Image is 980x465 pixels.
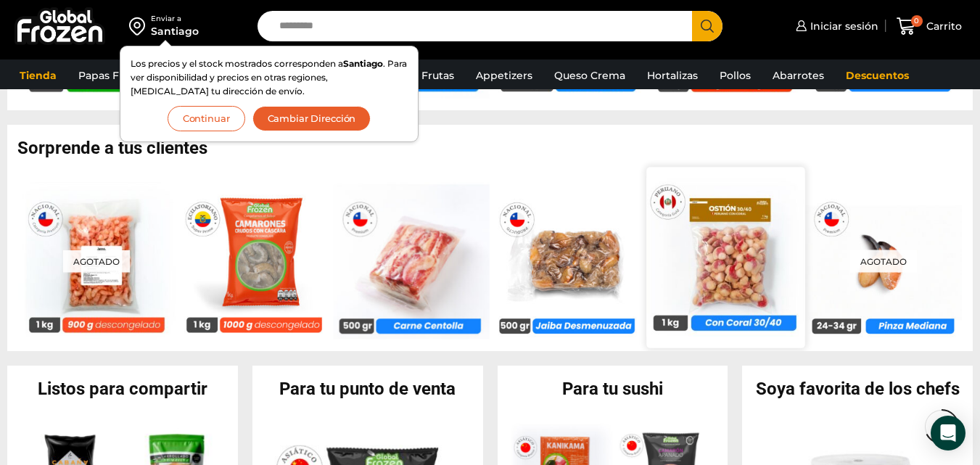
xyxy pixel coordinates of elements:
[911,15,923,27] span: 0
[129,14,151,38] img: address-field-icon.svg
[850,250,917,272] p: Agotado
[931,416,965,450] div: Open Intercom Messenger
[343,58,383,69] strong: Santiago
[839,62,916,89] a: Descuentos
[923,19,962,33] span: Carrito
[252,380,483,398] h2: Para tu punto de venta
[168,106,245,131] button: Continuar
[151,24,199,38] div: Santiago
[547,62,633,89] a: Queso Crema
[17,139,973,157] h2: Sorprende a tus clientes
[807,19,878,33] span: Iniciar sesión
[893,9,965,44] a: 0 Carrito
[12,62,64,89] a: Tienda
[692,11,722,41] button: Search button
[252,106,371,131] button: Cambiar Dirección
[151,14,199,24] div: Enviar a
[7,380,238,398] h2: Listos para compartir
[71,62,149,89] a: Papas Fritas
[742,380,973,398] h2: Soya favorita de los chefs
[712,62,758,89] a: Pollos
[765,62,831,89] a: Abarrotes
[131,57,408,99] p: Los precios y el stock mostrados corresponden a . Para ver disponibilidad y precios en otras regi...
[640,62,705,89] a: Hortalizas
[63,250,130,272] p: Agotado
[469,62,540,89] a: Appetizers
[792,12,878,41] a: Iniciar sesión
[498,380,728,398] h2: Para tu sushi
